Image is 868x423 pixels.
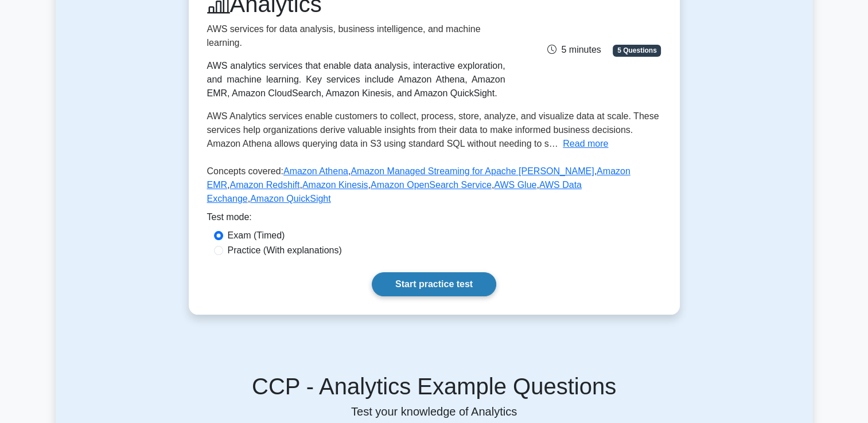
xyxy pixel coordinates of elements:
a: Amazon QuickSight [250,194,331,203]
a: Amazon Kinesis [302,180,368,190]
a: Amazon Redshift [230,180,300,190]
p: Test your knowledge of Analytics [69,405,799,418]
button: Read more [563,137,608,151]
span: AWS Analytics services enable customers to collect, process, store, analyze, and visualize data a... [207,111,659,148]
a: AWS Glue [494,180,536,190]
label: Practice (With explanations) [228,244,342,257]
a: Amazon Managed Streaming for Apache [PERSON_NAME] [351,166,594,176]
h5: CCP - Analytics Example Questions [69,373,799,400]
label: Exam (Timed) [228,229,285,242]
a: Amazon Athena [283,166,348,176]
div: Test mode: [207,210,661,229]
p: Concepts covered: , , , , , , , , [207,164,661,210]
a: Amazon OpenSearch Service [371,180,492,190]
p: AWS services for data analysis, business intelligence, and machine learning. [207,22,505,50]
div: AWS analytics services that enable data analysis, interactive exploration, and machine learning. ... [207,59,505,100]
span: 5 Questions [613,45,661,56]
span: 5 minutes [547,45,601,54]
a: Start practice test [372,272,496,296]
